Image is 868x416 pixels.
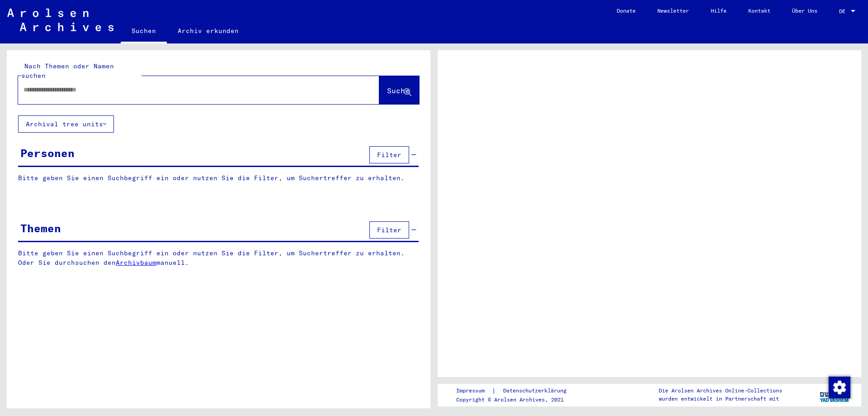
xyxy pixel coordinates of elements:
div: Zustimmung ändern [828,376,850,398]
button: Suche [379,76,419,104]
a: Impressum [456,386,492,396]
span: DE [839,8,849,14]
p: Die Arolsen Archives Online-Collections [659,387,782,395]
button: Archival tree units [18,115,114,133]
a: Archivbaum [116,258,156,267]
p: Copyright © Arolsen Archives, 2021 [456,396,577,404]
button: Filter [369,146,409,163]
a: Archiv erkunden [167,20,250,42]
a: Suchen [121,20,167,43]
p: Bitte geben Sie einen Suchbegriff ein oder nutzen Sie die Filter, um Suchertreffer zu erhalten. O... [18,249,419,268]
button: Filter [369,221,409,239]
img: Arolsen_neg.svg [7,9,113,31]
div: Personen [20,145,75,161]
span: Filter [377,226,401,234]
mat-label: Nach Themen oder Namen suchen [21,62,114,80]
span: Suche [387,86,410,95]
img: Zustimmung ändern [829,377,850,398]
p: Bitte geben Sie einen Suchbegriff ein oder nutzen Sie die Filter, um Suchertreffer zu erhalten. [18,173,419,183]
span: Filter [377,151,401,159]
div: | [456,386,577,396]
a: Datenschutzerklärung [496,386,577,396]
img: yv_logo.png [818,383,852,406]
div: Themen [20,220,61,236]
p: wurden entwickelt in Partnerschaft mit [659,395,782,403]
